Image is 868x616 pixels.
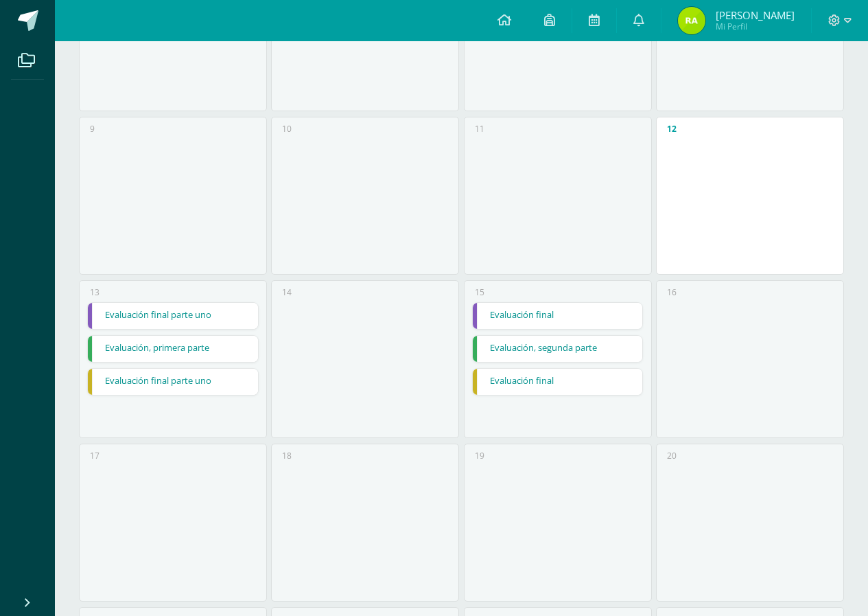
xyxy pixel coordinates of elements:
[472,302,644,330] div: Evaluación final | Tarea
[88,336,258,362] a: Evaluación, primera parte
[472,335,644,363] div: Evaluación, segunda parte | Tarea
[716,21,795,32] span: Mi Perfil
[475,123,484,135] div: 11
[90,450,99,461] div: 17
[282,450,292,461] div: 18
[475,286,484,298] div: 15
[282,286,292,298] div: 14
[87,335,259,363] div: Evaluación, primera parte | Tarea
[473,303,643,329] a: Evaluación final
[678,7,705,34] img: 62fb2528b8291424cf0b40e01764d7e8.png
[90,286,99,298] div: 13
[472,368,644,396] div: Evaluación final | Tarea
[473,336,643,362] a: Evaluación, segunda parte
[87,302,259,330] div: Evaluación final parte uno | Tarea
[90,123,95,135] div: 9
[88,303,258,329] a: Evaluación final parte uno
[473,369,643,395] a: Evaluación final
[667,123,677,135] div: 12
[667,450,677,461] div: 20
[716,8,795,22] span: [PERSON_NAME]
[88,369,258,395] a: Evaluación final parte uno
[282,123,292,135] div: 10
[87,368,259,396] div: Evaluación final parte uno | Tarea
[475,450,484,461] div: 19
[667,286,677,298] div: 16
